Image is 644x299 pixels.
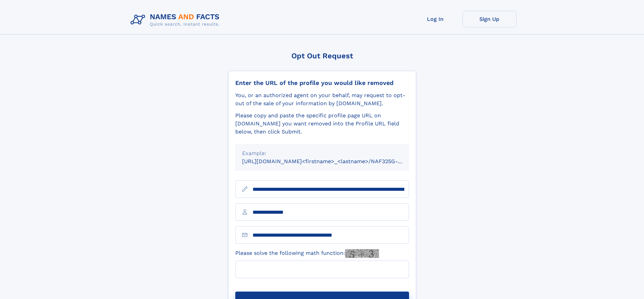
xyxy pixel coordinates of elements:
[242,158,422,165] small: [URL][DOMAIN_NAME]<firstname>_<lastname>/NAF325G-xxxxxxxx
[235,79,409,87] div: Enter the URL of the profile you would like removed
[462,11,517,27] a: Sign Up
[228,52,416,60] div: Opt Out Request
[242,149,402,157] div: Example:
[235,112,409,136] div: Please copy and paste the specific profile page URL on [DOMAIN_NAME] you want removed into the Pr...
[128,11,225,29] img: Logo Names and Facts
[235,249,379,258] label: Please solve the following math function:
[235,91,409,108] div: You, or an authorized agent on your behalf, may request to opt-out of the sale of your informatio...
[408,11,462,27] a: Log In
